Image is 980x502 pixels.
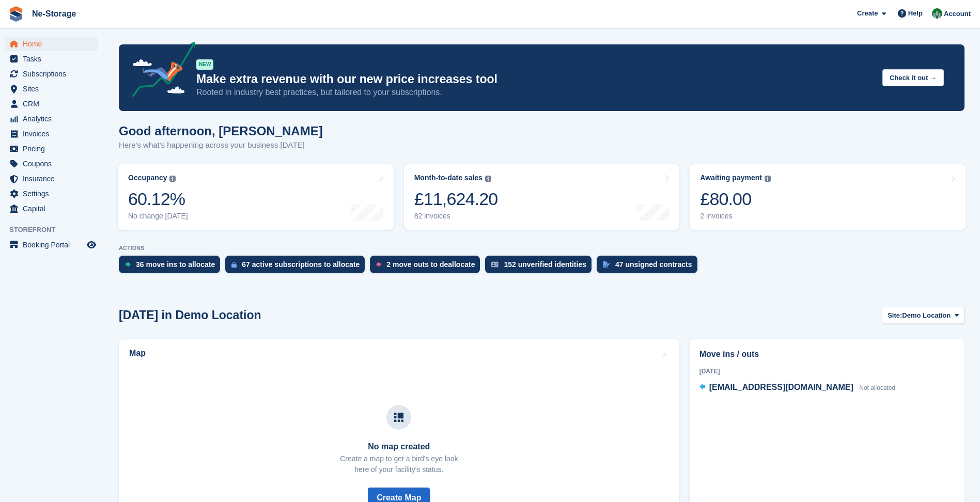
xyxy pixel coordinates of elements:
[5,112,98,126] a: menu
[119,139,323,151] p: Here's what's happening across your business [DATE]
[5,186,98,201] a: menu
[908,8,923,19] span: Help
[23,186,85,201] span: Settings
[128,212,188,221] div: No change [DATE]
[485,256,597,278] a: 152 unverified identities
[386,260,475,269] div: 2 move outs to deallocate
[23,238,85,252] span: Booking Portal
[491,261,499,268] img: verify_identity-adf6edd0f0f0b5bbfe63781bf79b02c33cf7c696d77639b501bdc392416b5a36.svg
[888,310,902,321] span: Site:
[5,67,98,81] a: menu
[23,112,85,126] span: Analytics
[231,261,237,268] img: active_subscription_to_allocate_icon-d502201f5373d7db506a760aba3b589e785aa758c864c3986d89f69b8ff3...
[882,69,944,86] button: Check it out →
[23,127,85,141] span: Invoices
[700,189,771,210] div: £80.00
[5,171,98,186] a: menu
[196,72,874,87] p: Make extra revenue with our new price increases tool
[23,171,85,186] span: Insurance
[9,225,103,235] span: Storefront
[5,156,98,171] a: menu
[23,37,85,51] span: Home
[376,261,381,268] img: move_outs_to_deallocate_icon-f764333ba52eb49d3ac5e1228854f67142a1ed5810a6f6cc68b1a99e826820c5.svg
[699,381,896,395] a: [EMAIL_ADDRESS][DOMAIN_NAME] Not allocated
[242,260,360,269] div: 67 active subscriptions to allocate
[340,442,458,451] h3: No map created
[23,67,85,81] span: Subscriptions
[85,239,98,251] a: Preview store
[859,384,895,391] span: Not allocated
[700,174,762,182] div: Awaiting payment
[118,164,394,230] a: Occupancy 60.12% No change [DATE]
[882,307,965,324] button: Site: Demo Location
[5,37,98,51] a: menu
[129,349,146,358] h2: Map
[690,164,966,230] a: Awaiting payment £80.00 2 invoices
[5,238,98,252] a: menu
[699,367,955,376] div: [DATE]
[8,6,24,22] img: stora-icon-8386f47178a22dfd0bd8f6a31ec36ba5ce8667c1dd55bd0f319d3a0aa187defe.svg
[700,212,771,221] div: 2 invoices
[615,260,692,269] div: 47 unsigned contracts
[23,82,85,96] span: Sites
[404,164,680,230] a: Month-to-date sales £11,624.20 82 invoices
[123,42,196,101] img: price-adjustments-announcement-icon-8257ccfd72463d97f412b2fc003d46551f7dbcb40ab6d574587a9cd5c0d94...
[5,97,98,111] a: menu
[5,52,98,66] a: menu
[119,256,225,278] a: 36 move ins to allocate
[169,176,176,182] img: icon-info-grey-7440780725fd019a000dd9b08b2336e03edf1995a4989e88bcd33f0948082b44.svg
[485,176,491,182] img: icon-info-grey-7440780725fd019a000dd9b08b2336e03edf1995a4989e88bcd33f0948082b44.svg
[504,260,586,269] div: 152 unverified identities
[128,174,167,182] div: Occupancy
[23,142,85,156] span: Pricing
[23,52,85,66] span: Tasks
[902,310,951,321] span: Demo Location
[119,308,261,322] h2: [DATE] in Demo Location
[196,59,213,70] div: NEW
[5,82,98,96] a: menu
[414,212,498,221] div: 82 invoices
[414,174,483,182] div: Month-to-date sales
[944,9,971,19] span: Account
[5,127,98,141] a: menu
[765,176,771,182] img: icon-info-grey-7440780725fd019a000dd9b08b2336e03edf1995a4989e88bcd33f0948082b44.svg
[394,413,403,422] img: map-icn-33ee37083ee616e46c38cad1a60f524a97daa1e2b2c8c0bc3eb3415660979fc1.svg
[119,124,323,138] h1: Good afternoon, [PERSON_NAME]
[119,245,965,252] p: ACTIONS
[597,256,703,278] a: 47 unsigned contracts
[128,189,188,210] div: 60.12%
[932,8,942,19] img: Charlotte Nesbitt
[125,261,131,268] img: move_ins_to_allocate_icon-fdf77a2bb77ea45bf5b3d319d69a93e2d87916cf1d5bf7949dd705db3b84f3ca.svg
[23,97,85,111] span: CRM
[23,201,85,216] span: Capital
[857,8,878,19] span: Create
[23,156,85,171] span: Coupons
[5,142,98,156] a: menu
[196,87,874,98] p: Rooted in industry best practices, but tailored to your subscriptions.
[414,189,498,210] div: £11,624.20
[136,260,215,269] div: 36 move ins to allocate
[5,201,98,216] a: menu
[699,348,955,360] h2: Move ins / outs
[28,5,80,22] a: Ne-Storage
[225,256,370,278] a: 67 active subscriptions to allocate
[370,256,485,278] a: 2 move outs to deallocate
[603,261,610,268] img: contract_signature_icon-13c848040528278c33f63329250d36e43548de30e8caae1d1a13099fd9432cc5.svg
[340,453,458,475] p: Create a map to get a bird's eye look here of your facility's status.
[709,383,853,391] span: [EMAIL_ADDRESS][DOMAIN_NAME]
